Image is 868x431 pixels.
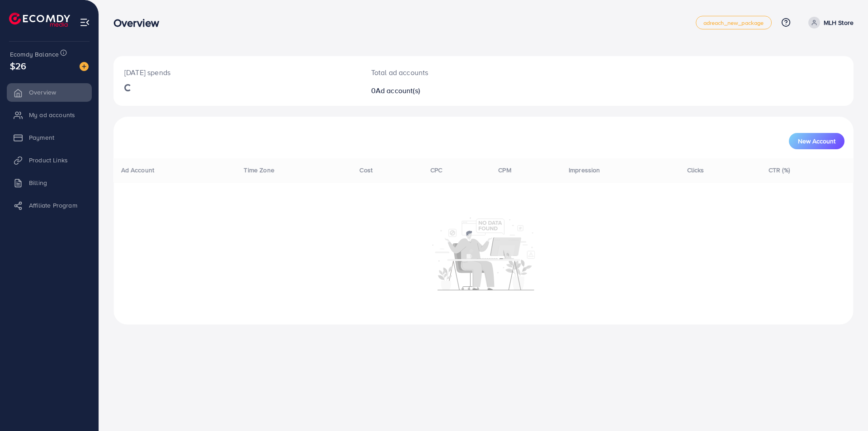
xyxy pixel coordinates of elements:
[696,16,772,29] a: adreach_new_package
[10,59,26,72] span: $26
[10,50,59,59] span: Ecomdy Balance
[80,62,89,71] img: image
[805,17,854,28] a: MLH Store
[798,138,835,144] span: New Account
[789,133,844,149] button: New Account
[124,67,349,78] p: [DATE] spends
[9,13,70,27] img: logo
[703,20,764,26] span: adreach_new_package
[113,16,166,29] h3: Overview
[371,86,534,95] h2: 0
[80,17,90,28] img: menu
[824,17,854,28] p: MLH Store
[376,85,420,95] span: Ad account(s)
[371,67,534,78] p: Total ad accounts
